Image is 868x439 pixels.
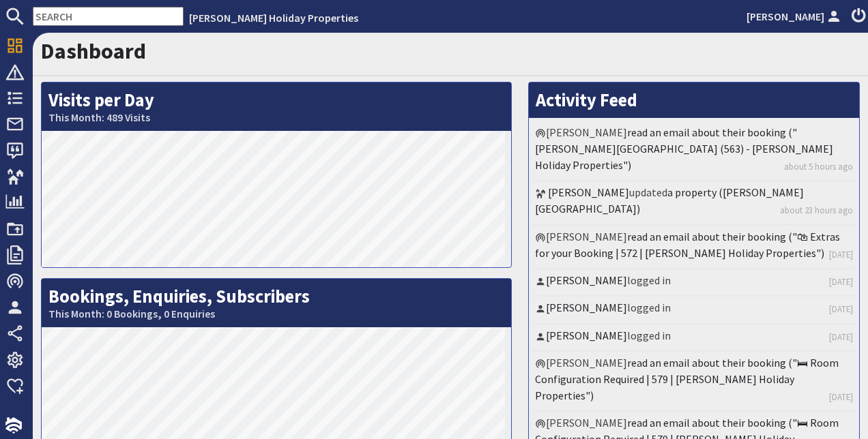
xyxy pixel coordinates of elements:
[780,204,853,217] a: about 23 hours ago
[189,11,358,25] a: [PERSON_NAME] Holiday Properties
[546,329,627,342] a: [PERSON_NAME]
[48,111,504,124] small: This Month: 489 Visits
[546,273,627,287] a: [PERSON_NAME]
[532,181,856,225] li: updated
[535,356,839,402] a: read an email about their booking ("🛏 Room Configuration Required | 579 | [PERSON_NAME] Holiday P...
[532,226,856,269] li: [PERSON_NAME]
[5,417,22,434] img: staytech_i_w-64f4e8e9ee0a9c174fd5317b4b171b261742d2d393467e5bdba4413f4f884c10.svg
[829,331,853,344] a: [DATE]
[829,303,853,316] a: [DATE]
[829,391,853,404] a: [DATE]
[532,269,856,297] li: logged in
[535,125,833,172] a: read an email about their booking ("[PERSON_NAME][GEOGRAPHIC_DATA] (563) - [PERSON_NAME] Holiday ...
[548,185,629,199] a: [PERSON_NAME]
[532,121,856,181] li: [PERSON_NAME]
[532,324,856,352] li: logged in
[535,230,840,260] a: read an email about their booking ("🛍 Extras for your Booking | 572 | [PERSON_NAME] Holiday Prope...
[532,352,856,412] li: [PERSON_NAME]
[532,297,856,324] li: logged in
[33,7,184,26] input: SEARCH
[42,82,511,131] h2: Visits per Day
[48,307,504,320] small: This Month: 0 Bookings, 0 Enquiries
[42,279,511,327] h2: Bookings, Enquiries, Subscribers
[41,37,146,65] a: Dashboard
[829,248,853,261] a: [DATE]
[546,301,627,314] a: [PERSON_NAME]
[536,89,637,111] a: Activity Feed
[829,275,853,288] a: [DATE]
[535,185,804,215] a: a property ([PERSON_NAME][GEOGRAPHIC_DATA])
[747,8,843,25] a: [PERSON_NAME]
[784,160,853,173] a: about 5 hours ago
